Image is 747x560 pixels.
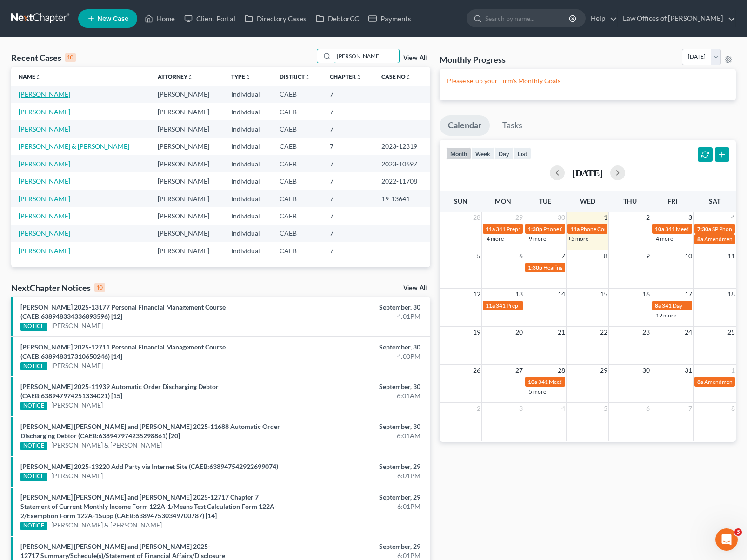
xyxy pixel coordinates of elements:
[687,403,693,414] span: 7
[20,522,47,530] div: NOTICE
[697,378,703,385] span: 8a
[51,361,103,370] a: [PERSON_NAME]
[684,289,693,300] span: 17
[280,73,310,80] a: Districtunfold_more
[580,225,682,232] span: Phone Consultation for [PERSON_NAME]
[560,250,566,262] span: 7
[150,172,224,190] td: [PERSON_NAME]
[293,471,420,481] div: 6:01PM
[51,441,162,450] a: [PERSON_NAME] & [PERSON_NAME]
[150,225,224,242] td: [PERSON_NAME]
[495,197,511,205] span: Mon
[472,212,481,223] span: 28
[272,172,322,190] td: CAEB
[603,250,608,262] span: 8
[486,302,495,309] span: 11a
[662,302,682,309] span: 341 Day
[687,212,693,223] span: 3
[603,212,608,223] span: 1
[528,264,542,271] span: 1:30p
[305,74,310,80] i: unfold_more
[486,225,495,232] span: 11a
[514,147,531,160] button: list
[543,225,645,232] span: Phone Consultation for [PERSON_NAME]
[471,147,494,160] button: week
[330,73,361,80] a: Chapterunfold_more
[440,115,490,136] a: Calendar
[94,283,105,292] div: 10
[224,190,272,207] td: Individual
[293,312,420,321] div: 4:01PM
[245,74,251,80] i: unfold_more
[150,138,224,155] td: [PERSON_NAME]
[293,542,420,551] div: September, 29
[293,502,420,511] div: 6:01PM
[653,235,673,242] a: +4 more
[35,74,41,80] i: unfold_more
[311,10,364,27] a: DebtorCC
[570,225,580,232] span: 11a
[485,10,570,27] input: Search by name...
[727,289,736,300] span: 18
[599,289,608,300] span: 15
[730,365,736,376] span: 1
[623,197,637,205] span: Thu
[150,103,224,120] td: [PERSON_NAME]
[641,365,651,376] span: 30
[526,388,546,395] a: +5 more
[19,125,70,133] a: [PERSON_NAME]
[322,120,374,138] td: 7
[476,403,481,414] span: 2
[557,289,566,300] span: 14
[494,115,531,136] a: Tasks
[406,74,411,80] i: unfold_more
[715,528,738,551] iframe: Intercom live chat
[97,15,128,22] span: New Case
[293,382,420,391] div: September, 30
[20,303,226,320] a: [PERSON_NAME] 2025-13177 Personal Financial Management Course (CAEB:638948334336893596) [12]
[526,235,546,242] a: +9 more
[150,86,224,103] td: [PERSON_NAME]
[539,197,551,205] span: Tue
[514,327,524,338] span: 20
[514,289,524,300] span: 13
[224,138,272,155] td: Individual
[322,86,374,103] td: 7
[293,493,420,502] div: September, 29
[19,160,70,168] a: [PERSON_NAME]
[655,225,664,232] span: 10a
[293,391,420,401] div: 6:01AM
[272,103,322,120] td: CAEB
[272,155,322,172] td: CAEB
[51,471,103,481] a: [PERSON_NAME]
[446,147,471,160] button: month
[653,312,676,319] a: +19 more
[150,120,224,138] td: [PERSON_NAME]
[697,236,703,243] span: 8a
[514,212,524,223] span: 29
[20,323,47,331] div: NOTICE
[20,493,277,520] a: [PERSON_NAME] [PERSON_NAME] and [PERSON_NAME] 2025-12717 Chapter 7 Statement of Current Monthly I...
[19,142,129,150] a: [PERSON_NAME] & [PERSON_NAME]
[603,403,608,414] span: 5
[454,197,467,205] span: Sun
[293,352,420,361] div: 4:00PM
[374,138,430,155] td: 2023-12319
[51,520,162,530] a: [PERSON_NAME] & [PERSON_NAME]
[496,225,571,232] span: 341 Prep for [PERSON_NAME]
[19,73,41,80] a: Nameunfold_more
[447,76,729,86] p: Please setup your Firm's Monthly Goals
[158,73,193,80] a: Attorneyunfold_more
[403,55,427,61] a: View All
[518,403,524,414] span: 3
[20,442,47,450] div: NOTICE
[709,197,720,205] span: Sat
[19,229,70,237] a: [PERSON_NAME]
[538,378,671,385] span: 341 Meeting for [PERSON_NAME] & [PERSON_NAME]
[557,212,566,223] span: 30
[528,378,537,385] span: 10a
[730,403,736,414] span: 8
[322,225,374,242] td: 7
[272,120,322,138] td: CAEB
[403,285,427,291] a: View All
